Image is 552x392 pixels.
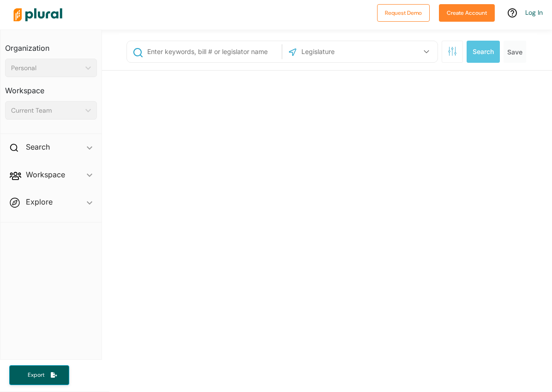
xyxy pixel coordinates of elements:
[11,63,82,73] div: Personal
[9,365,69,385] button: Export
[5,35,97,55] h3: Organization
[467,41,500,63] button: Search
[300,43,399,60] input: Legislature
[11,106,82,115] div: Current Team
[377,7,430,17] a: Request Demo
[26,142,50,152] h2: Search
[439,4,495,22] button: Create Account
[439,7,495,17] a: Create Account
[5,77,97,97] h3: Workspace
[504,41,526,63] button: Save
[146,43,280,60] input: Enter keywords, bill # or legislator name
[21,371,51,379] span: Export
[377,4,430,22] button: Request Demo
[525,8,543,17] a: Log In
[448,47,457,54] span: Search Filters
